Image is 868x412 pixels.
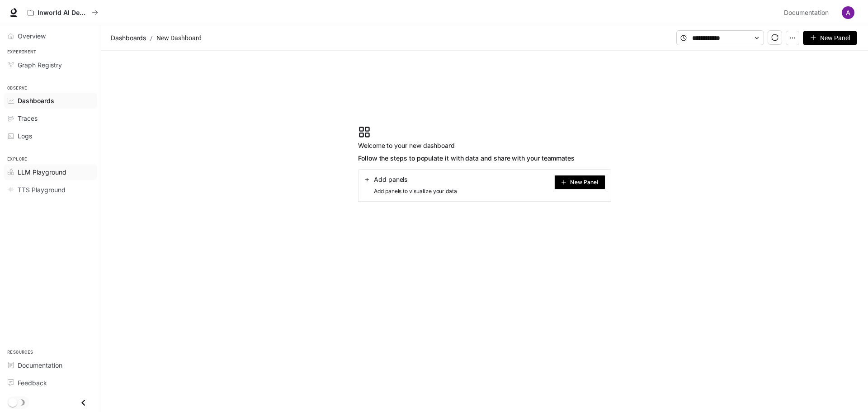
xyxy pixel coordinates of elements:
span: Documentation [784,7,829,19]
button: New Panel [803,31,857,45]
button: Close drawer [73,393,94,412]
span: Follow the steps to populate it with data and share with your teammates [358,153,575,164]
a: Feedback [4,375,97,391]
span: Documentation [18,360,62,370]
span: Dashboards [18,96,54,105]
span: / [150,33,153,43]
span: Feedback [18,378,47,388]
img: User avatar [842,6,854,19]
span: Add panels [374,175,407,184]
span: Graph Registry [18,60,62,70]
span: plus [561,180,566,185]
button: All workspaces [24,4,102,22]
span: Dark mode toggle [8,397,17,407]
a: Documentation [780,4,835,22]
a: Logs [4,128,97,144]
a: Overview [4,28,97,44]
span: Welcome to your new dashboard [358,140,575,151]
p: Inworld AI Demos [38,9,88,17]
a: TTS Playground [4,182,97,198]
a: LLM Playground [4,164,97,180]
button: New Panel [554,175,605,189]
button: User avatar [839,4,857,22]
a: Documentation [4,357,97,373]
button: Dashboards [108,33,148,43]
span: New Panel [820,33,850,43]
a: Dashboards [4,93,97,109]
span: sync [771,34,778,41]
span: Add panels to visualize your data [364,187,457,196]
a: Traces [4,110,97,126]
span: Traces [18,114,38,123]
article: New Dashboard [155,29,203,47]
span: Logs [18,131,32,141]
span: Dashboards [111,33,146,43]
span: plus [810,34,816,41]
span: New Panel [570,180,598,185]
span: LLM Playground [18,167,66,177]
span: Overview [18,31,46,41]
span: TTS Playground [18,185,66,194]
a: Graph Registry [4,57,97,73]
